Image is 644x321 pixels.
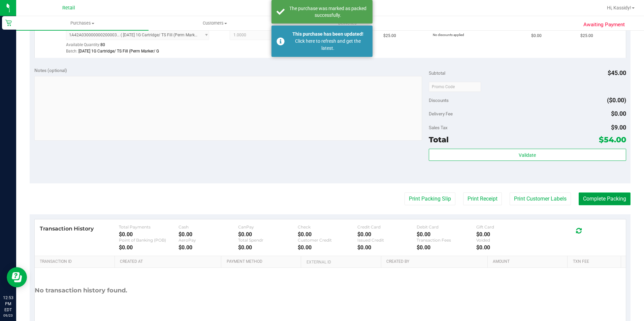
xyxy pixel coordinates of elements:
inline-svg: Retail [5,20,12,26]
button: Print Receipt [463,192,502,205]
div: Click here to refresh and get the latest. [288,38,367,52]
div: $0.00 [417,244,476,251]
span: Awaiting Payment [583,21,625,29]
p: 12:53 PM EDT [3,295,13,313]
button: Complete Packing [579,192,631,205]
span: $54.00 [599,135,626,144]
div: $0.00 [298,231,357,238]
span: $9.00 [611,124,626,131]
div: Total Spendr [238,238,298,243]
a: Amount [493,259,565,264]
div: $0.00 [476,231,536,238]
div: $0.00 [179,244,238,251]
div: No transaction history found. [35,268,127,313]
button: Print Customer Labels [510,192,571,205]
a: Created At [120,259,219,264]
div: Debit Card [417,224,476,229]
span: Retail [62,5,75,11]
div: $0.00 [298,244,357,251]
div: Customer Credit [298,238,357,243]
div: This purchase has been updated! [288,31,367,38]
div: $0.00 [238,244,298,251]
a: Purchases [16,16,149,30]
a: Payment Method [227,259,299,264]
span: Purchases [16,20,149,26]
div: Issued Credit [357,238,417,243]
div: $0.00 [179,231,238,238]
span: Subtotal [429,70,445,76]
div: Check [298,224,357,229]
div: Point of Banking (POB) [119,238,179,243]
span: Customers [149,20,281,26]
span: Notes (optional) [34,68,67,73]
div: Voided [476,238,536,243]
div: $0.00 [238,231,298,238]
div: Gift Card [476,224,536,229]
span: $0.00 [531,33,542,39]
span: $25.00 [580,33,593,39]
div: Credit Card [357,224,417,229]
div: CanPay [238,224,298,229]
span: ($0.00) [607,97,626,104]
span: No discounts applied [433,33,464,37]
span: $25.00 [383,33,396,39]
div: Cash [179,224,238,229]
a: Txn Fee [573,259,618,264]
div: Total Payments [119,224,179,229]
div: $0.00 [119,231,179,238]
div: Transaction Fees [417,238,476,243]
a: Customers [149,16,281,30]
div: $0.00 [417,231,476,238]
span: Sales Tax [429,125,448,130]
span: [DATE] 1G Cartridge/ TS Fill (Perm Marker/ G [78,49,159,53]
div: $0.00 [119,244,179,251]
span: $45.00 [608,69,626,76]
a: Created By [386,259,485,264]
span: Validate [519,152,536,158]
span: 80 [100,42,105,47]
span: Total [429,135,449,144]
div: $0.00 [357,244,417,251]
a: Transaction ID [40,259,112,264]
button: Print Packing Slip [405,192,455,205]
input: Promo Code [429,82,481,92]
div: AeroPay [179,238,238,243]
span: $0.00 [611,110,626,117]
th: External ID [301,256,381,268]
div: Available Quantity: [66,40,217,53]
div: $0.00 [357,231,417,238]
span: Delivery Fee [429,111,453,116]
span: Discounts [429,94,449,106]
iframe: Resource center [7,267,27,287]
span: Batch: [66,49,77,53]
p: 09/23 [3,313,13,318]
div: $0.00 [476,244,536,251]
span: Hi, Kassidy! [607,5,631,10]
div: The purchase was marked as packed successfully. [288,5,367,19]
button: Validate [429,149,626,161]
